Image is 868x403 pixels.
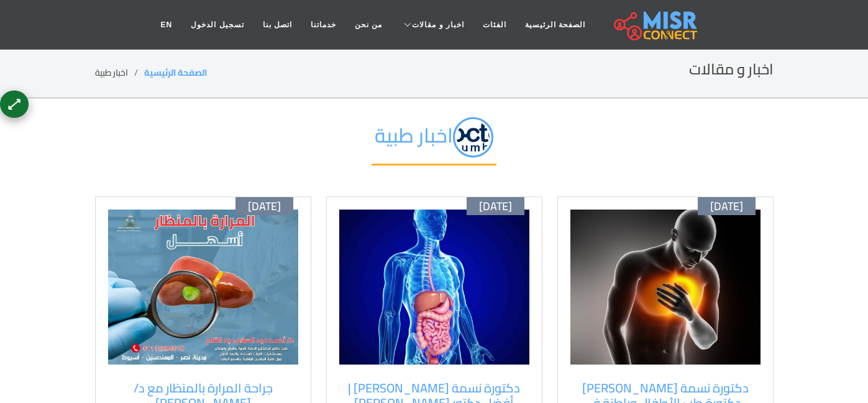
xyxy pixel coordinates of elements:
li: اخبار طبية [95,66,144,79]
a: الفئات [473,13,516,37]
img: دكتورة نسمة خالد الغلبان [570,210,761,365]
span: [DATE] [248,200,281,213]
a: تسجيل الدخول [181,13,253,37]
div: ⟷ [2,92,25,115]
span: اخبار و مقالات [412,19,464,30]
a: من نحن [345,13,391,37]
h2: اخبار طبية [372,117,496,166]
span: [DATE] [479,200,512,213]
a: اتصل بنا [254,13,301,37]
a: اخبار و مقالات [391,13,473,37]
h2: اخبار و مقالات [689,61,774,79]
img: باطنة وجهاز هضمي [339,210,529,365]
a: خدماتنا [301,13,345,37]
img: جراحة المرارة بالمنظار مع دكتور أحمد عبد السلام عبد القادر – استشاري الجراحة العامة والمناظير [108,210,298,365]
span: [DATE] [710,200,743,213]
img: yxkOC7yjaHWuOBhTCHBr.png [453,117,493,157]
a: الصفحة الرئيسية [516,13,595,37]
a: الصفحة الرئيسية [144,64,207,81]
a: EN [152,13,182,37]
img: main.misr_connect [614,9,697,40]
